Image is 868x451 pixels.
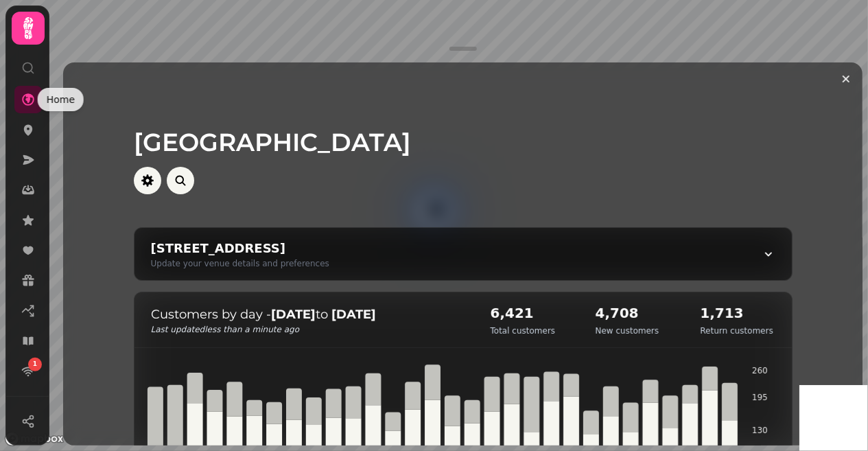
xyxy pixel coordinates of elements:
p: Last updated less than a minute ago [151,324,463,335]
div: [STREET_ADDRESS] [151,239,329,258]
p: New customers [596,325,659,336]
tspan: 130 [752,426,768,435]
a: Mapbox logo [4,431,64,447]
h1: [GEOGRAPHIC_DATA] [134,95,793,156]
strong: [DATE] [271,307,316,322]
strong: [DATE] [331,307,376,322]
tspan: 260 [752,366,768,375]
p: Return customers [701,325,773,336]
a: 1 [14,358,42,385]
h2: 4,708 [596,303,659,323]
span: 1 [33,360,37,369]
tspan: 195 [752,393,768,402]
iframe: Chat Widget [799,385,868,451]
h2: 6,421 [491,303,556,323]
div: Update your venue details and preferences [151,258,329,269]
button: Close drawer [835,68,857,90]
p: Total customers [491,325,556,336]
div: Home [38,88,84,111]
p: Customers by day - to [151,305,463,324]
h2: 1,713 [701,303,773,323]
